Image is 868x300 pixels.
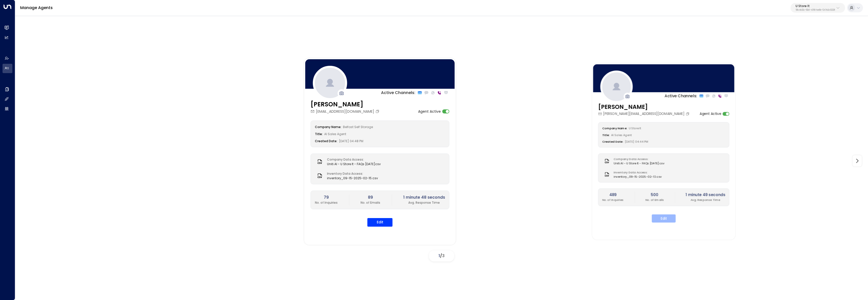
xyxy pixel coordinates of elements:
h3: [PERSON_NAME] [311,100,381,109]
p: Active Channels: [381,90,415,96]
h2: 489 [602,192,624,198]
p: U Store It [796,5,835,8]
p: No. of Inquiries [315,200,338,205]
span: AI Sales Agent [324,132,346,136]
label: Agent Active [418,109,441,114]
label: Inventory Data Access: [614,170,659,174]
label: Title: [315,132,323,136]
span: inventory_09-15-2025-02-15.csv [327,176,378,181]
h2: 500 [645,192,664,198]
button: Edit [367,218,393,227]
label: Company Name: [315,125,341,129]
label: Inventory Data Access: [327,171,375,176]
label: Company Data Access: [327,157,378,162]
a: Manage Agents [20,5,53,11]
span: AI Sales Agent [611,133,632,137]
label: Created Date: [315,139,337,143]
p: No. of Emails [645,198,664,202]
button: Copy [686,112,691,115]
label: Company Name: [602,126,627,130]
label: Agent Active [700,111,721,116]
span: [DATE] 04:48 PM [339,139,363,143]
span: [DATE] 04:44 PM [625,139,648,143]
div: [PERSON_NAME][EMAIL_ADDRESS][DOMAIN_NAME] [598,111,691,116]
p: 58c4b32c-92b1-4356-be9b-1247e2c02228 [796,9,835,11]
h2: 1 minute 48 seconds [403,194,445,200]
p: No. of Emails [361,200,380,205]
label: Title: [602,133,610,137]
div: [EMAIL_ADDRESS][DOMAIN_NAME] [311,109,381,114]
p: Avg. Response Time [686,198,725,202]
h3: [PERSON_NAME] [598,103,691,111]
p: No. of Inquiries [602,198,624,202]
span: U Store It [629,126,641,130]
span: 1 [439,253,440,259]
button: Copy [375,109,381,113]
h2: 79 [315,194,338,200]
p: Active Channels: [665,93,697,99]
p: Avg. Response Time [403,200,445,205]
label: Company Data Access: [614,157,662,161]
span: 3 [442,253,445,259]
h2: 1 minute 49 seconds [686,192,725,198]
button: U Store It58c4b32c-92b1-4356-be9b-1247e2c02228 [791,3,845,13]
label: Created Date: [602,139,623,143]
h2: 89 [361,194,380,200]
span: Belfast Self Storage [343,125,373,129]
button: Edit [652,214,676,222]
span: Uniti AI - U Store It - FAQs [DATE]csv [614,161,664,165]
span: inventory_09-15-2025-02-10.csv [614,174,662,179]
span: Uniti AI - U Store It - FAQs [DATE]csv [327,162,381,166]
div: / [429,250,454,261]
